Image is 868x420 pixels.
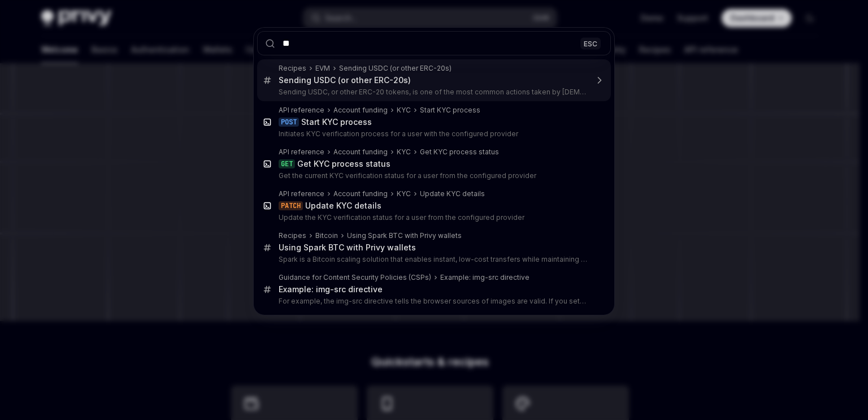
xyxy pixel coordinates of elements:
div: Example: img-src directive [440,273,530,282]
div: Update KYC details [420,189,485,198]
div: Account funding [333,106,388,115]
div: Guidance for Content Security Policies (CSPs) [279,273,431,282]
p: Sending USDC, or other ERC-20 tokens, is one of the most common actions taken by [DEMOGRAPHIC_DAT... [279,88,587,97]
div: Recipes [279,64,306,73]
div: API reference [279,106,324,115]
div: API reference [279,148,324,157]
div: Start KYC process [420,106,480,115]
p: Spark is a Bitcoin scaling solution that enables instant, low-cost transfers while maintaining Bitco [279,255,587,264]
div: Start KYC process [301,117,372,127]
div: Sending USDC (or other ERC-20s) [279,75,411,85]
p: For example, the img-src directive tells the browser sources of images are valid. If you set this CS [279,297,587,306]
div: Update KYC details [305,201,381,211]
div: API reference [279,189,324,198]
div: EVM [315,64,330,73]
div: Bitcoin [315,231,338,240]
div: KYC [397,106,411,115]
div: KYC [397,148,411,157]
div: PATCH [279,201,303,210]
div: Sending USDC (or other ERC-20s) [339,64,452,73]
div: Using Spark BTC with Privy wallets [279,243,416,253]
div: Using Spark BTC with Privy wallets [347,231,462,240]
div: Example: img-src directive [279,284,383,295]
div: ESC [580,37,601,49]
div: Get KYC process status [420,148,499,157]
div: Get KYC process status [297,159,390,169]
div: Account funding [333,148,388,157]
p: Initiates KYC verification process for a user with the configured provider [279,129,587,138]
div: Account funding [333,189,388,198]
div: KYC [397,189,411,198]
div: POST [279,118,299,127]
div: GET [279,159,295,168]
p: Update the KYC verification status for a user from the configured provider [279,213,587,222]
p: Get the current KYC verification status for a user from the configured provider [279,171,587,180]
div: Recipes [279,231,306,240]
